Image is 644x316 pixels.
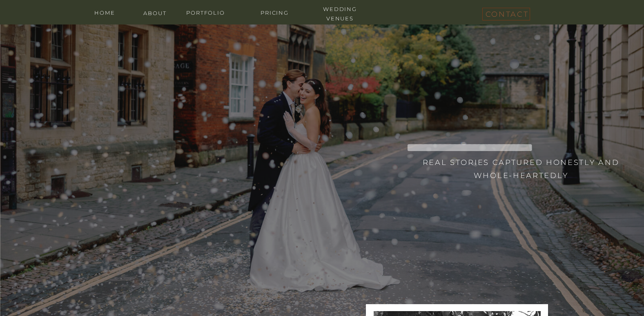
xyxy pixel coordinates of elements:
a: Pricing [250,8,299,16]
a: wedding venues [316,4,365,12]
h3: Real stories captured honestly and whole-heartedly [419,156,622,192]
a: home [89,8,121,16]
a: about [139,9,172,16]
a: contact [486,8,526,17]
a: portfolio [181,8,230,16]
